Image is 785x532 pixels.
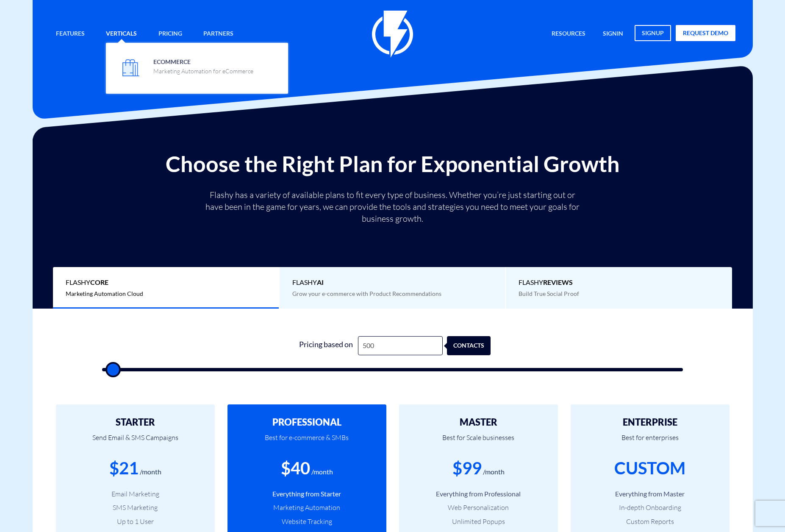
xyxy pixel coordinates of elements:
[519,278,719,287] span: Flashy
[292,290,441,297] span: Grow your e-commerce with Product Recommendations
[50,25,91,43] a: Features
[455,336,498,355] div: contacts
[69,503,202,513] li: SMS Marketing
[412,427,545,456] p: Best for Scale businesses
[240,503,374,513] li: Marketing Automation
[583,517,717,526] li: Custom Reports
[153,67,253,75] p: Marketing Automation for eCommerce
[452,456,482,480] div: $99
[483,467,505,477] div: /month
[109,456,139,480] div: $21
[292,278,493,287] span: Flashy
[112,49,282,87] a: eCommerceMarketing Automation for eCommerce
[294,336,358,355] div: Pricing based on
[69,427,202,456] p: Send Email & SMS Campaigns
[583,417,717,427] h2: ENTERPRISE
[412,503,545,513] li: Web Personalization
[545,25,592,43] a: Resources
[412,517,545,526] li: Unlimited Popups
[69,489,202,499] li: Email Marketing
[543,278,573,286] b: REVIEWS
[240,489,374,499] li: Everything from Starter
[412,489,545,499] li: Everything from Professional
[583,427,717,456] p: Best for enterprises
[317,278,324,286] b: AI
[281,456,310,480] div: $40
[66,290,143,297] span: Marketing Automation Cloud
[202,189,583,225] p: Flashy has a variety of available plans to fit every type of business. Whether you’re just starti...
[240,517,374,526] li: Website Tracking
[635,25,671,41] a: signup
[152,25,189,43] a: Pricing
[240,417,374,427] h2: PROFESSIONAL
[39,152,746,176] h2: Choose the Right Plan for Exponential Growth
[90,278,108,286] b: Core
[583,503,717,513] li: In-depth Onboarding
[676,25,735,41] a: request demo
[311,467,333,477] div: /month
[240,427,374,456] p: Best for e-commerce & SMBs
[197,25,240,43] a: Partners
[69,417,202,427] h2: STARTER
[140,467,161,477] div: /month
[153,56,253,75] span: eCommerce
[66,278,266,287] span: Flashy
[519,290,579,297] span: Build True Social Proof
[614,456,685,480] div: CUSTOM
[596,25,630,43] a: signin
[69,517,202,526] li: Up to 1 User
[583,489,717,499] li: Everything from Master
[412,417,545,427] h2: MASTER
[100,25,143,43] a: Verticals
